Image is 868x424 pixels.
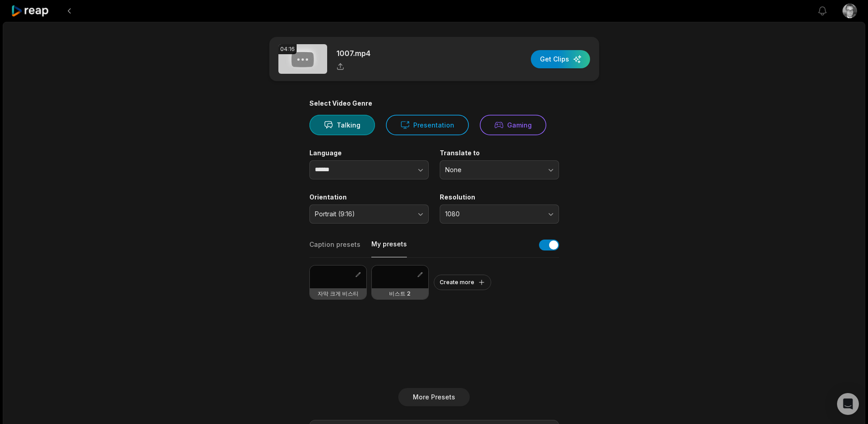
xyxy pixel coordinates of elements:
[336,48,370,59] p: 1007.mp4
[386,115,469,135] button: Presentation
[309,149,429,157] label: Language
[309,204,429,224] button: Portrait (9:16)
[315,210,411,218] span: Portrait (9:16)
[837,393,859,415] div: Open Intercom Messenger
[398,388,470,406] button: More Presets
[440,149,559,157] label: Translate to
[278,44,297,54] div: 04:16
[389,290,411,297] h3: 비스트 2
[309,240,360,257] button: Caption presets
[440,160,559,179] button: None
[309,115,375,135] button: Talking
[480,115,546,135] button: Gaming
[309,193,429,201] label: Orientation
[440,193,559,201] label: Resolution
[445,210,541,218] span: 1080
[440,204,559,224] button: 1080
[371,240,407,257] button: My presets
[531,50,590,68] button: Get Clips
[309,99,559,107] div: Select Video Genre
[434,275,491,290] button: Create more
[445,166,541,174] span: None
[318,290,359,297] h3: 자막 크게 비스티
